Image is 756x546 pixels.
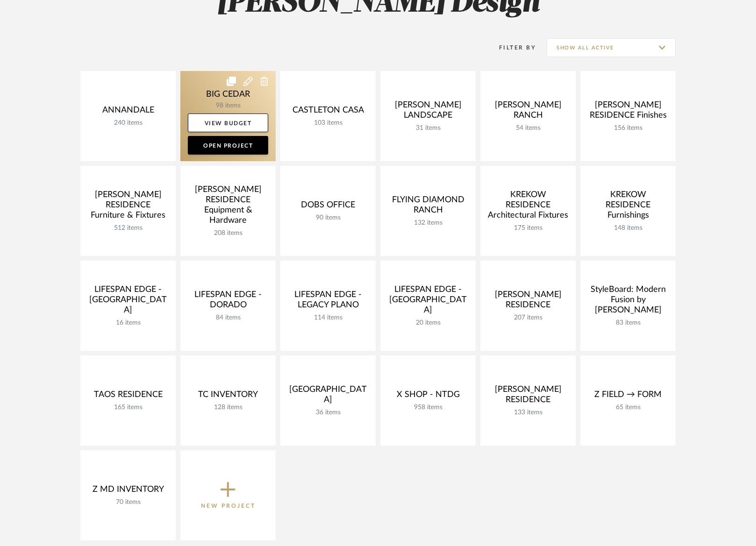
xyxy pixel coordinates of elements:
[88,319,168,327] div: 16 items
[488,100,568,124] div: [PERSON_NAME] RANCH
[188,136,268,155] a: Open Project
[188,113,268,132] a: View Budget
[188,404,268,411] div: 128 items
[201,501,256,511] p: New Project
[487,43,536,52] div: Filter By
[288,200,368,214] div: DOBS OFFICE
[388,219,468,227] div: 132 items
[388,100,468,124] div: [PERSON_NAME] LANDSCAPE
[588,390,668,404] div: Z FIELD → FORM
[88,284,168,319] div: LIFESPAN EDGE - [GEOGRAPHIC_DATA]
[588,284,668,319] div: StyleBoard: Modern Fusion by [PERSON_NAME]
[288,409,368,417] div: 36 items
[88,498,168,506] div: 70 items
[488,314,568,322] div: 207 items
[288,119,368,127] div: 103 items
[388,390,468,404] div: X SHOP - NTDG
[188,390,268,404] div: TC INVENTORY
[180,450,276,540] button: New Project
[88,119,168,127] div: 240 items
[288,105,368,119] div: CASTLETON CASA
[88,105,168,119] div: ANNANDALE
[488,409,568,417] div: 133 items
[288,290,368,314] div: LIFESPAN EDGE - LEGACY PLANO
[88,484,168,498] div: Z MD INVENTORY
[88,224,168,232] div: 512 items
[188,229,268,237] div: 208 items
[488,384,568,409] div: [PERSON_NAME] RESIDENCE
[488,224,568,232] div: 175 items
[188,314,268,322] div: 84 items
[88,390,168,404] div: TAOS RESIDENCE
[588,319,668,327] div: 83 items
[88,404,168,411] div: 165 items
[388,319,468,327] div: 20 items
[288,314,368,322] div: 114 items
[388,404,468,411] div: 958 items
[188,184,268,229] div: [PERSON_NAME] RESIDENCE Equipment & Hardware
[288,384,368,409] div: [GEOGRAPHIC_DATA]
[388,124,468,132] div: 31 items
[488,124,568,132] div: 54 items
[388,195,468,219] div: FLYING DIAMOND RANCH
[588,190,668,224] div: KREKOW RESIDENCE Furnishings
[388,284,468,319] div: LIFESPAN EDGE - [GEOGRAPHIC_DATA]
[288,214,368,222] div: 90 items
[588,404,668,411] div: 65 items
[188,290,268,314] div: LIFESPAN EDGE - DORADO
[588,124,668,132] div: 156 items
[588,224,668,232] div: 148 items
[488,190,568,224] div: KREKOW RESIDENCE Architectural Fixtures
[88,190,168,224] div: [PERSON_NAME] RESIDENCE Furniture & Fixtures
[488,290,568,314] div: [PERSON_NAME] RESIDENCE
[588,100,668,124] div: [PERSON_NAME] RESIDENCE Finishes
